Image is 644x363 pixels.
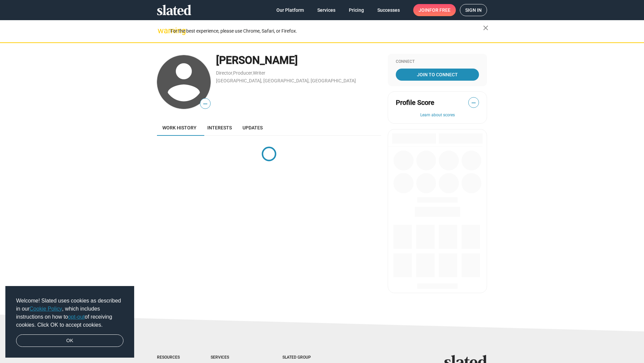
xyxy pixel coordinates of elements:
a: Producer [233,70,252,76]
div: Resources [157,355,184,360]
span: Profile Score [396,98,434,107]
a: Sign in [460,4,487,16]
span: , [252,72,253,75]
span: Work history [162,125,197,130]
div: [PERSON_NAME] [216,53,381,68]
span: Sign in [465,4,482,16]
a: Services [312,4,341,16]
a: Cookie Policy [30,306,62,312]
a: Work history [157,120,202,136]
a: dismiss cookie message [16,334,123,347]
a: Our Platform [271,4,309,16]
a: Director [216,70,232,76]
button: Learn about scores [396,113,479,118]
div: Connect [396,59,479,65]
a: Updates [237,120,268,136]
span: Successes [377,4,400,16]
span: — [200,99,210,108]
a: Pricing [343,4,369,16]
span: Pricing [349,4,364,16]
span: Join To Connect [397,69,478,81]
span: Our Platform [276,4,304,16]
mat-icon: warning [158,27,166,35]
a: opt-out [68,314,85,320]
span: , [232,72,233,75]
a: Successes [372,4,405,16]
span: for free [429,4,450,16]
span: Interests [207,125,232,130]
a: [GEOGRAPHIC_DATA], [GEOGRAPHIC_DATA], [GEOGRAPHIC_DATA] [216,78,356,83]
div: Services [211,355,256,360]
mat-icon: close [482,24,490,32]
a: Joinfor free [413,4,456,16]
span: — [469,98,479,107]
a: Join To Connect [396,69,479,81]
span: Services [317,4,335,16]
div: Slated Group [282,355,328,360]
span: Join [419,4,450,16]
a: Interests [202,120,237,136]
div: For the best experience, please use Chrome, Safari, or Firefox. [170,27,483,36]
div: cookieconsent [5,286,134,358]
span: Updates [243,125,263,130]
span: Welcome! Slated uses cookies as described in our , which includes instructions on how to of recei... [16,297,123,329]
a: Writer [253,70,265,76]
